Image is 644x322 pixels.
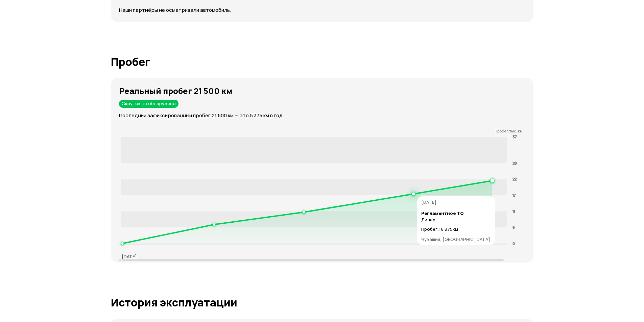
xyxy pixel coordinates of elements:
[119,6,525,14] p: Наши партнёры не осматривали автомобиль.
[512,241,515,246] tspan: 0
[119,112,533,119] p: Последний зафиксированный пробег 21 500 км — это 5 375 км в год.
[512,176,517,181] tspan: 22
[122,253,137,259] p: [DATE]
[111,296,533,308] h1: История эксплуатации
[111,56,533,68] h1: Пробег
[512,208,515,214] tspan: 11
[512,134,517,139] tspan: 37
[512,193,516,198] tspan: 17
[119,129,523,133] p: Пробег, тыс. км
[512,225,515,230] tspan: 6
[512,160,517,166] tspan: 28
[119,100,178,108] div: Скруток не обнаружено
[119,85,232,96] strong: Реальный пробег 21 500 км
